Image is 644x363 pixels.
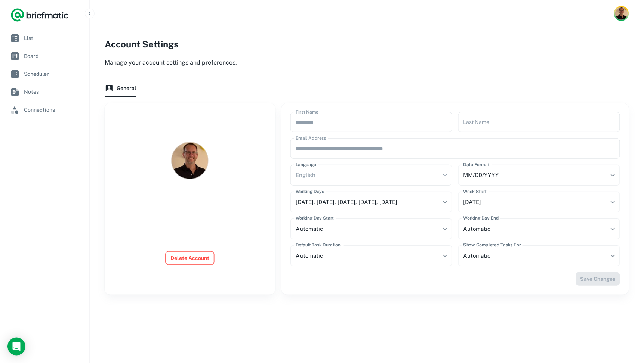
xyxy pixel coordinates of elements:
a: Logo [10,7,69,22]
a: Scheduler [6,66,83,82]
button: General [105,79,136,97]
span: List [24,34,80,42]
span: Notes [24,88,80,96]
h2: Account Settings [105,37,629,51]
div: [DATE] [458,192,620,212]
a: Notes [6,84,83,100]
div: Automatic [458,245,620,266]
div: MM/DD/YYYY [458,165,620,186]
a: Connections [6,102,83,118]
label: Language [296,161,317,168]
label: Week Start [463,188,487,195]
label: Default Task Duration [296,242,341,249]
div: [DATE], [DATE], [DATE], [DATE], [DATE] [290,192,452,212]
img: Mauricio undefined [171,142,209,179]
p: Manage your account settings and preferences. [105,58,629,67]
button: Account button [614,6,629,21]
a: Board [6,48,83,64]
label: First Name [296,109,319,115]
img: Mauricio Peirone [615,7,628,20]
div: Automatic [458,218,620,239]
div: Automatic [290,245,452,266]
label: Working Day End [463,215,499,222]
span: Connections [24,106,80,114]
span: Board [24,52,80,60]
button: Delete Account [166,251,214,265]
div: Automatic [290,218,452,239]
a: List [6,30,83,46]
div: English [290,165,452,186]
div: Load Chat [7,338,25,356]
label: Date Format [463,161,490,168]
label: Working Day Start [296,215,334,222]
label: Working Days [296,188,324,195]
label: Email Address [296,135,326,142]
span: Scheduler [24,70,80,78]
label: Show Completed Tasks For [463,242,521,249]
